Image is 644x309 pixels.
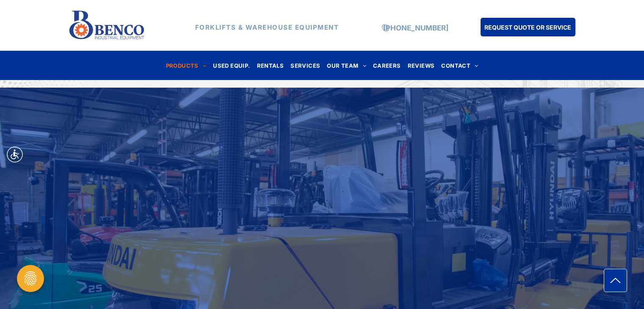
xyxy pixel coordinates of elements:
[438,60,481,71] a: CONTACT
[254,60,287,71] a: RENTALS
[287,60,323,71] a: SERVICES
[481,18,575,36] a: REQUEST QUOTE OR SERVICE
[323,60,370,71] a: OUR TEAM
[195,23,339,31] strong: FORKLIFTS & WAREHOUSE EQUIPMENT
[370,60,404,71] a: CAREERS
[163,60,210,71] a: PRODUCTS
[383,24,448,32] a: [PHONE_NUMBER]
[404,60,438,71] a: REVIEWS
[484,19,571,35] span: REQUEST QUOTE OR SERVICE
[210,60,253,71] a: USED EQUIP.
